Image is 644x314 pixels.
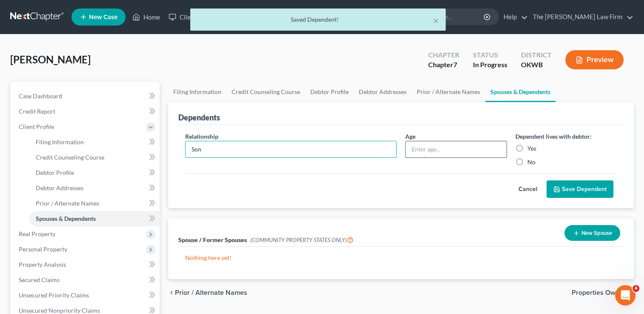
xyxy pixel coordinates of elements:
iframe: Intercom live chat [615,285,635,305]
button: × [433,15,439,26]
div: In Progress [473,60,507,70]
button: Preview [565,50,624,69]
a: Prior / Alternate Names [412,82,485,102]
span: Spouses & Dependents [36,215,96,222]
label: Dependent lives with debtor: [515,132,592,141]
a: Credit Counseling Course [226,82,305,102]
div: Status [473,50,507,60]
a: Spouses & Dependents [29,211,160,226]
a: Credit Report [12,104,160,119]
span: Personal Property [19,245,67,253]
button: chevron_left Prior / Alternate Names [168,289,247,296]
span: Credit Counseling Course [36,154,104,161]
a: Debtor Profile [29,165,160,180]
span: Debtor Profile [36,169,74,176]
a: Property Analysis [12,257,160,272]
a: Debtor Profile [305,82,354,102]
div: Chapter [428,60,459,70]
span: 7 [453,60,457,69]
span: Prior / Alternate Names [36,200,99,207]
button: Cancel [509,181,547,198]
button: Save Dependent [547,180,613,198]
span: Client Profile [19,123,54,130]
span: (COMMUNITY PROPERTY STATES ONLY) [250,237,354,243]
span: Real Property [19,230,55,237]
span: Unsecured Nonpriority Claims [19,307,100,314]
input: Enter age... [406,141,506,157]
a: Spouses & Dependents [485,82,555,102]
p: Nothing here yet! [185,254,617,262]
a: Debtor Addresses [29,180,160,196]
span: Credit Report [19,108,55,115]
a: Debtor Addresses [354,82,412,102]
span: 4 [633,285,639,292]
label: Yes [527,144,536,153]
span: [PERSON_NAME] [10,53,91,66]
span: Relationship [185,133,218,140]
a: Case Dashboard [12,88,160,104]
span: Case Dashboard [19,92,62,100]
div: District [521,50,552,60]
label: Age [405,132,415,141]
div: OKWB [521,60,552,70]
input: Enter relationship... [186,141,396,157]
label: No [527,158,535,166]
span: Spouse / Former Spouses [178,236,247,243]
div: Saved Dependent! [197,15,439,24]
a: Secured Claims [12,272,160,288]
i: chevron_left [168,289,175,296]
button: Properties Owned chevron_right [572,289,634,296]
span: Prior / Alternate Names [175,289,247,296]
span: Properties Owned [572,289,627,296]
span: Filing Information [36,138,84,146]
a: Filing Information [29,134,160,150]
a: Credit Counseling Course [29,150,160,165]
a: Unsecured Priority Claims [12,288,160,303]
span: Secured Claims [19,276,60,283]
div: Chapter [428,50,459,60]
button: New Spouse [564,225,620,241]
div: Dependents [178,112,220,123]
span: Unsecured Priority Claims [19,291,89,299]
a: Filing Information [168,82,226,102]
span: Debtor Addresses [36,184,83,191]
span: Property Analysis [19,261,66,268]
a: Prior / Alternate Names [29,196,160,211]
